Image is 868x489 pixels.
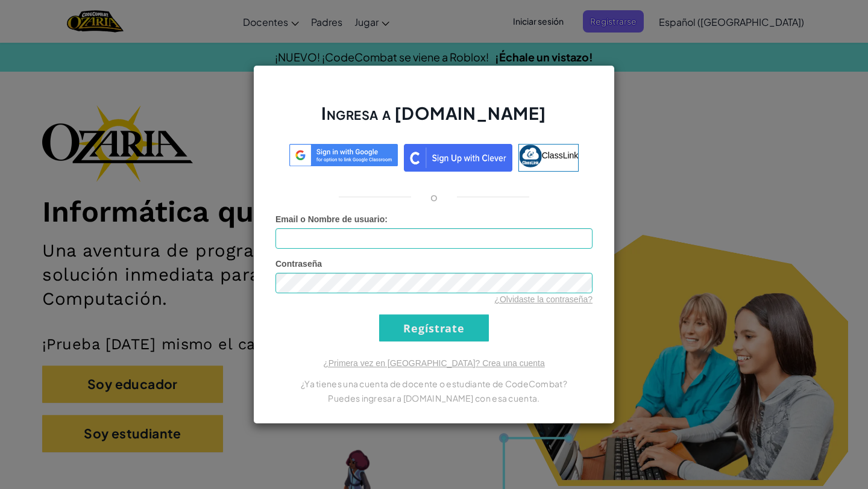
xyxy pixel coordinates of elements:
[323,358,545,368] a: ¿Primera vez en [GEOGRAPHIC_DATA]? Crea una cuenta
[275,214,385,224] span: Email o Nombre de usuario
[494,294,593,304] a: ¿Olvidaste la contraseña?
[430,190,438,204] p: o
[404,144,512,172] img: clever_sso_button@2x.png
[542,151,579,160] span: ClassLink
[275,376,593,391] p: ¿Ya tienes una cuenta de docente o estudiante de CodeCombat?
[275,213,388,225] label: :
[275,259,322,269] span: Contraseña
[289,144,398,166] img: log-in-google-sso.svg
[379,314,489,341] input: Regístrate
[519,145,542,167] img: classlink-logo-small.png
[275,391,593,405] p: Puedes ingresar a [DOMAIN_NAME] con esa cuenta.
[275,102,593,137] h2: Ingresa a [DOMAIN_NAME]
